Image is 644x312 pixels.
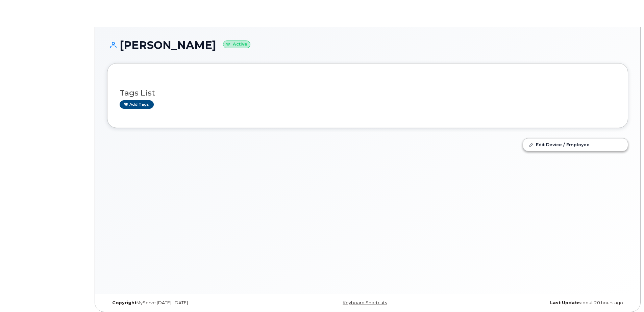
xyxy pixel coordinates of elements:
small: Active [223,41,250,48]
h1: [PERSON_NAME] [107,39,628,51]
strong: Copyright [112,300,137,305]
h3: Tags List [120,89,616,97]
a: Keyboard Shortcuts [343,300,387,305]
strong: Last Update [550,300,580,305]
a: Edit Device / Employee [523,138,628,151]
div: MyServe [DATE]–[DATE] [107,300,281,306]
a: Add tags [120,100,154,109]
div: about 20 hours ago [454,300,628,306]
